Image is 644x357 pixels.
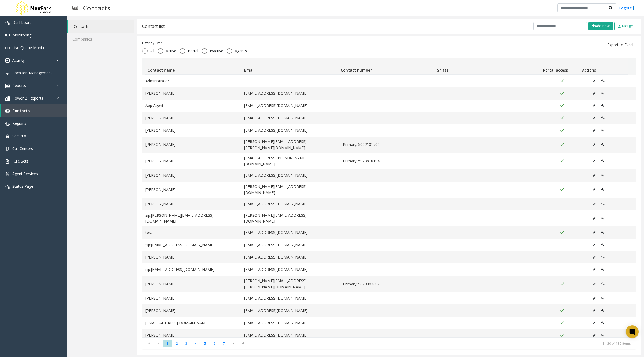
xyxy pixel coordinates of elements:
[598,214,608,222] button: Edit Portal Access
[241,169,340,182] td: [EMAIL_ADDRESS][DOMAIN_NAME]
[142,41,250,46] div: Filter by Type:
[560,333,564,337] img: Portal Access Active
[232,48,250,54] span: Agents
[5,21,10,25] img: 'icon'
[598,126,608,134] button: Edit Portal Access
[12,133,26,138] span: Security
[241,251,340,263] td: [EMAIL_ADDRESS][DOMAIN_NAME]
[5,159,10,164] img: 'icon'
[590,171,598,179] button: Edit
[142,251,241,263] td: [PERSON_NAME]
[598,307,608,315] button: Edit Portal Access
[241,276,340,292] td: [PERSON_NAME][EMAIL_ADDRESS][PERSON_NAME][DOMAIN_NAME]
[435,58,532,75] th: Shifts
[67,33,134,45] a: Companies
[12,32,31,38] span: Monitoring
[172,340,182,347] span: Page 2
[241,124,340,137] td: [EMAIL_ADDRESS][DOMAIN_NAME]
[5,185,10,189] img: 'icon'
[242,58,339,75] th: Email
[588,22,613,30] button: Add new
[5,147,10,151] img: 'icon'
[614,22,636,30] button: Merge
[68,20,134,33] a: Contacts
[598,229,608,237] button: Edit Portal Access
[219,340,229,347] span: Page 7
[241,100,340,112] td: [EMAIL_ADDRESS][DOMAIN_NAME]
[12,108,30,113] span: Contacts
[210,340,219,347] span: Page 6
[142,112,241,124] td: [PERSON_NAME]
[598,77,608,85] button: Edit Portal Access
[590,186,598,194] button: Edit
[590,253,598,261] button: Edit
[5,109,10,113] img: 'icon'
[560,143,564,147] img: Portal Access Active
[200,340,210,347] span: Page 5
[142,23,165,30] div: Contact list
[598,89,608,97] button: Edit Portal Access
[598,294,608,302] button: Edit Portal Access
[185,48,201,54] span: Portal
[560,104,564,108] img: Portal Access Active
[142,304,241,317] td: [PERSON_NAME]
[338,58,435,75] th: Contact number
[142,58,636,337] div: Data table
[590,280,598,288] button: Edit
[5,46,10,50] img: 'icon'
[12,146,33,151] span: Call Centers
[598,266,608,274] button: Edit Portal Access
[598,319,608,327] button: Edit Portal Access
[142,75,241,87] td: Administrator
[560,321,564,325] img: Portal Access Active
[343,158,435,164] span: Primary: 5023810104
[590,77,598,85] button: Edit
[142,169,241,182] td: [PERSON_NAME]
[241,182,340,198] td: [PERSON_NAME][EMAIL_ADDRESS][DOMAIN_NAME]
[142,276,241,292] td: [PERSON_NAME]
[560,230,564,235] img: Portal Access Active
[598,102,608,110] button: Edit Portal Access
[142,100,241,112] td: App Agent
[560,91,564,95] img: Portal Access Active
[12,121,26,126] span: Regions
[5,58,10,63] img: 'icon'
[207,48,226,54] span: Inactive
[343,142,435,148] span: Primary: 5022101709
[590,89,598,97] button: Edit
[241,304,340,317] td: [EMAIL_ADDRESS][DOMAIN_NAME]
[142,153,241,169] td: [PERSON_NAME]
[142,48,148,54] input: All
[5,122,10,126] img: 'icon'
[598,114,608,122] button: Edit Portal Access
[590,102,598,110] button: Edit
[241,198,340,210] td: [EMAIL_ADDRESS][DOMAIN_NAME]
[590,157,598,165] button: Edit
[598,186,608,194] button: Edit Portal Access
[598,331,608,339] button: Edit Portal Access
[142,210,241,227] td: sip:[PERSON_NAME][EMAIL_ADDRESS][DOMAIN_NAME]
[560,187,564,192] img: Portal Access Active
[598,241,608,249] button: Edit Portal Access
[598,280,608,288] button: Edit Portal Access
[590,294,598,302] button: Edit
[241,153,340,169] td: [EMAIL_ADDRESS][PERSON_NAME][DOMAIN_NAME]
[633,5,637,11] img: logout
[142,87,241,100] td: [PERSON_NAME]
[142,329,241,341] td: [PERSON_NAME]
[598,253,608,261] button: Edit Portal Access
[12,159,28,164] span: Rule Sets
[238,340,247,347] span: Go to the last page
[241,87,340,100] td: [EMAIL_ADDRESS][DOMAIN_NAME]
[590,319,598,327] button: Edit
[142,124,241,137] td: [PERSON_NAME]
[604,41,636,49] button: Export to Excel
[241,329,340,341] td: [EMAIL_ADDRESS][DOMAIN_NAME]
[241,226,340,239] td: [EMAIL_ADDRESS][DOMAIN_NAME]
[598,200,608,208] button: Edit Portal Access
[12,58,25,63] span: Activity
[12,20,32,25] span: Dashboard
[12,45,47,50] span: Live Queue Monitor
[180,48,185,54] input: Portal
[619,5,637,11] a: Logout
